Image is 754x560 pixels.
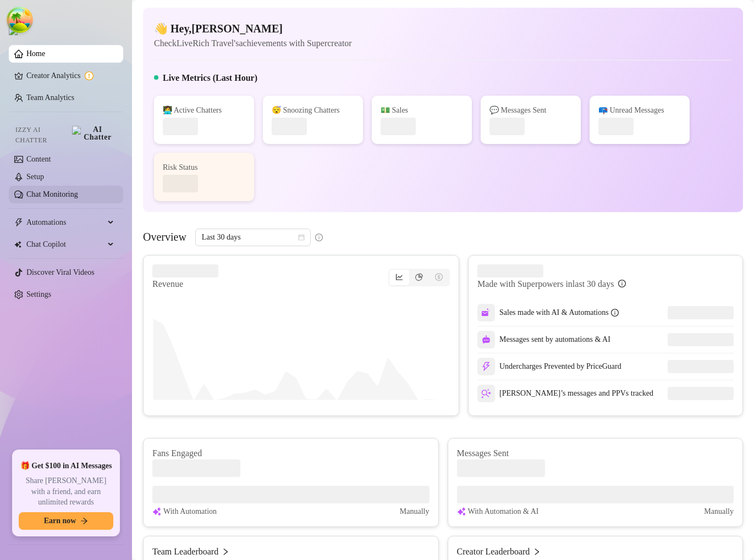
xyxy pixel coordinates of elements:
a: Discover Viral Videos [26,268,95,276]
div: 😴 Snoozing Chatters [272,104,354,117]
div: segmented control [388,269,450,286]
article: Fans Engaged [152,447,430,459]
a: Settings [26,290,51,298]
h4: 👋 Hey, [PERSON_NAME] [154,21,352,36]
div: Risk Status [163,162,245,174]
span: Earn now [44,517,76,525]
button: Open Tanstack query devtools [9,9,31,31]
img: svg%3e [481,308,491,318]
article: Team Leaderboard [152,545,218,558]
span: dollar-circle [435,273,443,281]
h5: Live Metrics (Last Hour) [163,71,257,85]
article: With Automation [163,506,217,518]
article: Made with Superpowers in last 30 days [477,278,614,291]
div: 👩‍💻 Active Chatters [163,104,245,117]
div: Undercharges Prevented by PriceGuard [477,358,621,375]
article: Messages Sent [457,447,734,459]
span: info-circle [618,280,626,287]
img: AI Chatter [72,126,114,141]
article: Manually [400,506,430,518]
span: Last 30 days [202,229,304,246]
div: 💬 Messages Sent [489,104,572,117]
a: Creator Analytics exclamation-circle [26,67,114,85]
a: Team Analytics [26,93,74,102]
img: svg%3e [482,335,491,344]
a: Content [26,155,51,163]
span: info-circle [315,234,323,241]
img: svg%3e [152,506,161,518]
span: right [533,545,541,558]
span: line-chart [395,273,403,281]
span: pie-chart [415,273,423,281]
div: 💵 Sales [381,104,463,117]
article: Revenue [152,278,218,291]
article: Creator Leaderboard [457,545,530,558]
article: Overview [143,229,186,245]
span: Izzy AI Chatter [15,125,68,146]
img: svg%3e [457,506,466,518]
article: With Automation & AI [468,506,539,518]
span: arrow-right [80,517,88,525]
span: thunderbolt [14,218,23,227]
span: right [222,545,229,558]
span: Automations [26,214,104,231]
a: Setup [26,173,44,181]
article: Manually [704,506,734,518]
span: 🎁 Get $100 in AI Messages [20,461,112,472]
span: Chat Copilot [26,236,104,253]
span: info-circle [611,309,619,317]
img: Chat Copilot [14,241,21,248]
a: Chat Monitoring [26,190,78,198]
div: [PERSON_NAME]’s messages and PPVs tracked [477,385,653,402]
div: 📪 Unread Messages [598,104,681,117]
article: Check LiveRich Travel's achievements with Supercreator [154,36,352,50]
span: calendar [298,234,305,241]
button: Earn nowarrow-right [19,512,113,530]
img: svg%3e [481,362,491,372]
span: Share [PERSON_NAME] with a friend, and earn unlimited rewards [19,475,113,508]
a: Home [26,49,45,58]
div: Messages sent by automations & AI [477,331,610,348]
div: Sales made with AI & Automations [499,307,619,319]
img: svg%3e [481,389,491,398]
